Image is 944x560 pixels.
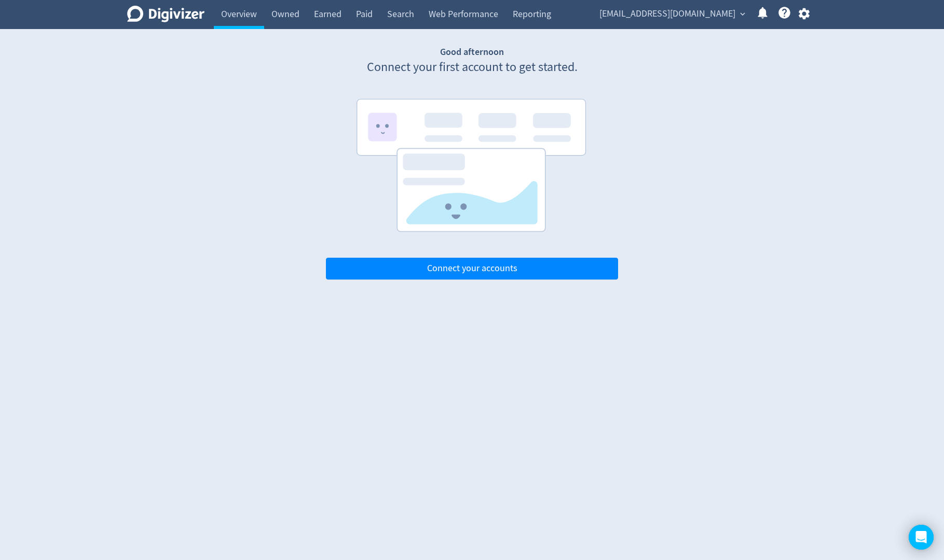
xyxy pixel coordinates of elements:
[427,264,517,273] span: Connect your accounts
[326,258,618,279] button: Connect your accounts
[326,262,618,274] a: Connect your accounts
[596,6,748,22] button: [EMAIL_ADDRESS][DOMAIN_NAME]
[909,525,934,550] div: Open Intercom Messenger
[326,46,618,59] h1: Good afternoon
[599,6,735,22] span: [EMAIL_ADDRESS][DOMAIN_NAME]
[738,9,747,19] span: expand_more
[326,59,618,76] p: Connect your first account to get started.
